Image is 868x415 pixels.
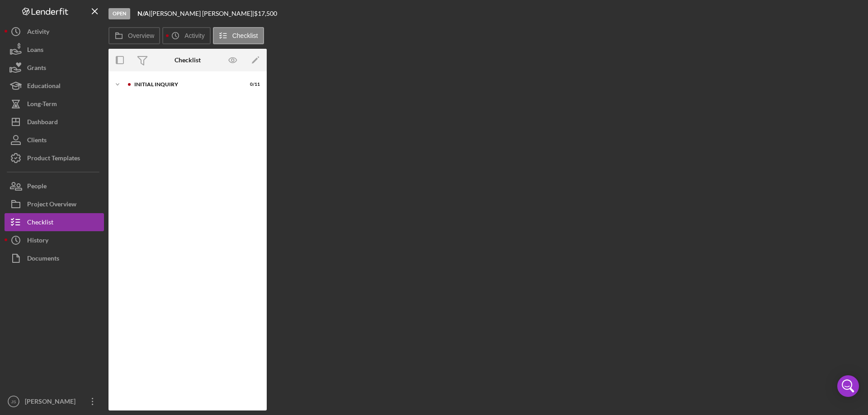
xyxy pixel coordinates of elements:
[27,131,47,151] div: Clients
[151,10,254,17] div: [PERSON_NAME] [PERSON_NAME] |
[837,375,859,397] div: Open Intercom Messenger
[27,23,49,43] div: Activity
[5,95,104,113] button: Long-Term
[128,32,154,39] label: Overview
[27,213,53,233] div: Checklist
[244,82,260,87] div: 0 / 11
[137,10,151,17] div: |
[27,113,58,133] div: Dashboard
[175,56,201,64] div: Checklist
[184,32,204,39] label: Activity
[11,399,16,404] text: JS
[5,213,104,231] button: Checklist
[27,177,47,197] div: People
[134,82,237,87] div: Initial Inquiry
[27,195,76,215] div: Project Overview
[5,149,104,167] button: Product Templates
[5,131,104,149] button: Clients
[232,32,258,39] label: Checklist
[27,59,46,79] div: Grants
[108,27,160,44] button: Overview
[27,95,57,115] div: Long-Term
[5,77,104,95] button: Educational
[27,41,43,61] div: Loans
[137,9,149,17] b: N/A
[5,392,104,410] button: JS[PERSON_NAME]
[27,249,59,270] div: Documents
[5,23,104,41] button: Activity
[5,59,104,77] button: Grants
[162,27,210,44] button: Activity
[27,77,61,97] div: Educational
[5,249,104,267] button: Documents
[5,195,104,213] button: Project Overview
[23,392,81,413] div: [PERSON_NAME]
[5,41,104,59] button: Loans
[213,27,264,44] button: Checklist
[254,9,277,17] span: $17,500
[5,177,104,195] button: People
[27,231,48,252] div: History
[5,113,104,131] button: Dashboard
[108,8,130,19] div: Open
[27,149,80,169] div: Product Templates
[5,231,104,249] button: History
